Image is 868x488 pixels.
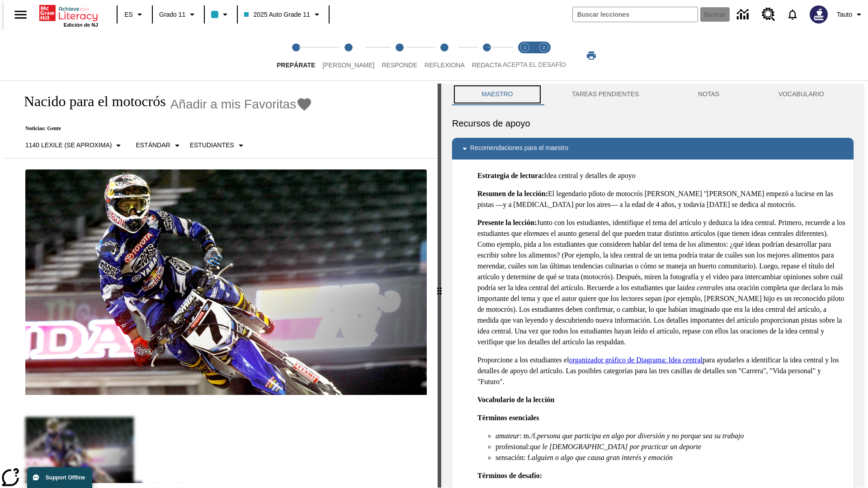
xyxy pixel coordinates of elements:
[810,5,828,23] img: Avatar
[756,2,781,27] a: Centro de recursos, Se abrirá en una pestaña nueva.
[542,84,669,105] button: TAREAS PENDIENTES
[136,141,170,150] p: Estándar
[4,84,438,483] div: reading
[22,137,127,154] button: Seleccione Lexile, 1140 Lexile (Se aproxima)
[833,6,868,23] button: Perfil/Configuración
[277,61,315,69] span: Prepárate
[186,137,250,154] button: Seleccionar estudiante
[417,31,472,80] button: Reflexiona step 4 of 5
[529,230,543,237] em: tema
[477,219,537,226] strong: Presente la lección:
[472,61,502,69] span: Redacta
[452,84,542,105] button: Maestro
[64,22,98,28] span: Edición de NJ
[477,217,846,347] p: Junto con los estudiantes, identifique el tema del artículo y deduzca la idea central. Primero, r...
[170,96,313,112] button: Añadir a mis Favoritas - Nacido para el motocrós
[241,6,325,23] button: Clase: 2025 Auto Grade 11, Selecciona una clase
[537,432,744,440] em: persona que participa en algo por diversión y no porque sea su trabajo
[452,138,854,160] div: Recomendaciones para el maestro
[465,31,509,80] button: Redacta step 5 of 5
[39,3,98,28] div: Portada
[542,45,545,50] text: 2
[577,47,606,64] button: Imprimir
[837,10,852,19] span: Tauto
[749,84,854,105] button: VOCABULARIO
[244,10,310,19] span: 2025 Auto Grade 11
[25,141,112,150] p: 1140 Lexile (Se aproxima)
[441,84,864,488] div: activity
[530,443,701,450] em: que le [DEMOGRAPHIC_DATA] por practicar un deporte
[781,3,804,26] a: Notificaciones
[7,1,34,28] button: Abrir el menú lateral
[503,61,566,68] span: ACEPTA EL DESAFÍO
[569,356,703,364] a: organizador gráfico de Diagrama: Idea central
[532,454,673,461] em: alguien o algo que causa gran interés y emoción
[495,431,846,441] li: : m./f.
[470,143,568,154] p: Recomendaciones para el maestro
[132,137,186,154] button: Tipo de apoyo, Estándar
[438,84,441,488] div: Pulsa la tecla de intro o la barra espaciadora y luego presiona las flechas de derecha e izquierd...
[477,472,542,479] strong: Términos de desafío:
[190,141,234,150] p: Estudiantes
[425,61,465,69] span: Reflexiona
[477,355,846,387] p: Proporcione a los estudiantes el para ayudarles a identificar la idea central y los detalles de a...
[124,10,133,19] span: ES
[382,61,417,69] span: Responde
[477,170,846,181] p: Idea central y detalles de apoyo
[46,474,85,481] span: Support Offline
[573,7,698,22] input: Buscar campo
[452,84,854,105] div: Instructional Panel Tabs
[159,10,185,19] span: Grado 11
[804,3,833,26] button: Escoja un nuevo avatar
[495,452,846,463] li: sensación: f.
[322,61,374,69] span: [PERSON_NAME]
[524,45,526,50] text: 1
[731,2,756,27] a: Centro de información
[477,396,555,404] strong: Vocabulario de la lección
[683,284,717,291] em: idea central
[156,6,201,23] button: Grado: Grado 11, Elige un grado
[208,6,234,23] button: El color de la clase es azul claro. Cambiar el color de la clase.
[452,116,854,131] h6: Recursos de apoyo
[374,31,425,80] button: Responde step 3 of 5
[669,84,749,105] button: NOTAS
[531,31,557,80] button: Acepta el desafío contesta step 2 of 2
[315,31,382,80] button: Lee step 2 of 5
[120,6,149,23] button: Lenguaje: ES, Selecciona un idioma
[477,188,846,210] p: El legendario piloto de motocrós [PERSON_NAME] "[PERSON_NAME] empezó a lucirse en las pistas —y a...
[269,31,322,80] button: Prepárate step 1 of 5
[25,169,427,395] img: El corredor de motocrós James Stewart vuela por los aires en su motocicleta de montaña
[477,414,539,422] strong: Términos esenciales
[14,93,166,110] h1: Nacido para el motocrós
[477,172,544,179] strong: Estrategia de lectura:
[170,97,297,112] span: Añadir a mis Favoritas
[495,432,519,440] em: amateur
[495,441,846,452] li: profesional:
[27,467,92,488] button: Support Offline
[477,190,548,197] strong: Resumen de la lección:
[14,125,312,132] p: Noticias: Gente
[512,31,538,80] button: Acepta el desafío lee step 1 of 2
